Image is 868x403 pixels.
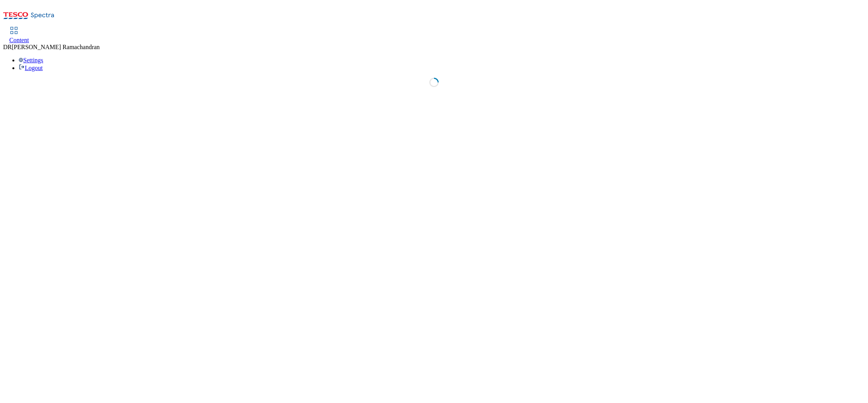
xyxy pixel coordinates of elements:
a: Logout [19,65,43,71]
a: Content [9,27,29,44]
span: DR [3,44,12,50]
span: Content [9,37,29,43]
a: Settings [19,57,43,63]
span: [PERSON_NAME] Ramachandran [12,44,100,50]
